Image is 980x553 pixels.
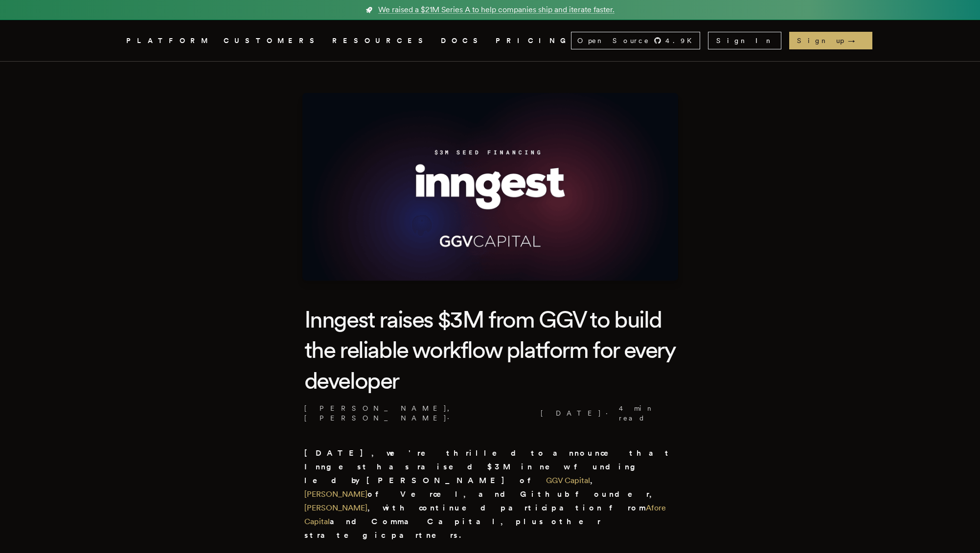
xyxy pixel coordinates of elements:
span: [DATE] [538,408,602,418]
strong: [DATE], we're thrilled to announce that Inngest has raised $3M in new funding led by [PERSON_NAME... [304,448,672,540]
button: PLATFORM [126,35,212,47]
img: Featured image for Inngest raises $3M from GGV to build the reliable workflow platform for every ... [302,93,678,281]
h1: Inngest raises $3M from GGV to build the reliable workflow platform for every developer [304,304,676,396]
a: Sign up [789,32,872,49]
span: 4 min read [619,403,670,423]
nav: Global [99,20,882,61]
a: CUSTOMERS [224,35,320,47]
span: Open Source [577,36,650,45]
span: → [848,36,865,45]
a: [PERSON_NAME] [304,503,367,512]
a: GGV Capital [546,476,590,485]
a: DOCS [441,35,484,47]
span: We raised a $21M Series A to help companies ship and iterate faster. [378,4,615,16]
a: Sign In [708,32,781,49]
span: 4.9 K [665,36,698,45]
button: RESOURCES [332,35,429,47]
p: [PERSON_NAME], [PERSON_NAME] · · [304,403,676,423]
a: PRICING [496,35,571,47]
a: [PERSON_NAME] [304,489,367,499]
